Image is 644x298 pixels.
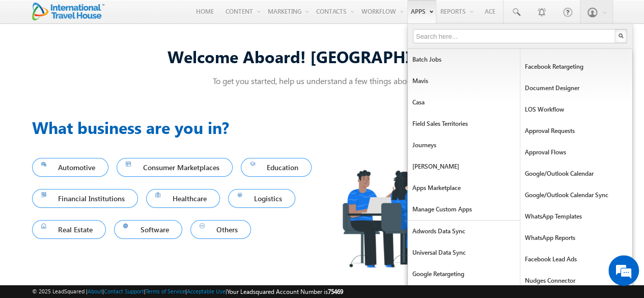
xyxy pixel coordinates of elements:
a: Universal Data Sync [408,242,520,263]
a: Google/Outlook Calendar Sync [520,184,632,206]
a: WhatsApp Reports [520,227,632,249]
span: Financial Institutions [41,192,129,205]
img: Custom Logo [32,3,104,20]
a: Document Designer [520,77,632,99]
a: Google/Outlook Calendar [520,163,632,184]
a: Field Sales Territories [408,113,520,134]
span: Education [250,160,303,174]
div: Welcome Aboard! [GEOGRAPHIC_DATA] [32,45,612,67]
input: Search here... [413,29,616,43]
a: Facebook Lead Ads [520,249,632,270]
a: Adwords Data Sync [408,221,520,242]
span: Automotive [41,160,100,174]
a: Apps Marketplace [408,177,520,199]
img: Search [618,33,623,38]
span: © 2025 LeadSquared | | | | | [32,287,343,296]
a: Contact Support [104,288,144,294]
span: Healthcare [155,192,211,205]
a: Mavis [408,70,520,92]
a: About [88,288,102,294]
a: [PERSON_NAME] [408,156,520,177]
h3: What business are you in? [32,115,322,140]
a: Nudges Connector [520,270,632,291]
span: Others [200,223,242,236]
a: Terms of Service [146,288,185,294]
span: 75469 [328,288,343,295]
a: Journeys [408,134,520,156]
span: Consumer Marketplaces [126,160,223,174]
a: WhatsApp Templates [520,206,632,227]
a: Approval Requests [520,120,632,142]
img: Industry.png [322,115,594,288]
a: Approval Flows [520,142,632,163]
span: Your Leadsquared Account Number is [227,288,343,295]
a: Google Retargeting [408,263,520,285]
span: Real Estate [41,223,97,236]
a: Acceptable Use [187,288,226,294]
span: Logistics [237,192,287,205]
a: Facebook Retargeting [520,56,632,77]
a: Manage Custom Apps [408,199,520,220]
p: To get you started, help us understand a few things about you! [32,75,612,86]
a: LOS Workflow [520,99,632,120]
span: Software [123,223,173,236]
a: Batch Jobs [408,49,520,70]
a: Casa [408,92,520,113]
